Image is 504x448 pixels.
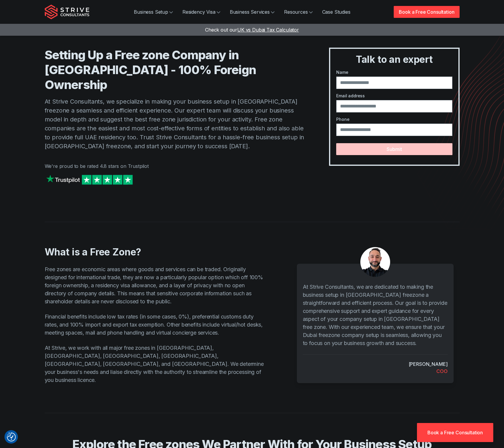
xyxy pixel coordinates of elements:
[409,360,448,368] cite: [PERSON_NAME]
[205,27,299,33] a: Check out ourUK vs Dubai Tax Calculator
[45,265,265,305] p: Free zones are economic areas where goods and services can be traded. Originally designed for int...
[45,97,305,151] p: At Strive Consultants, we specialize in making your business setup in [GEOGRAPHIC_DATA] freezone ...
[45,173,134,186] img: Strive on Trustpilot
[225,6,279,18] a: Business Services
[7,433,16,441] button: Consent Preferences
[317,6,355,18] a: Case Studies
[178,6,225,18] a: Residency Visa
[7,433,16,441] img: Revisit consent button
[394,6,459,18] a: Book a Free Consultation
[336,93,452,99] label: Email address
[303,283,448,347] p: At Strive Consultants, we are dedicated to making the business setup in [GEOGRAPHIC_DATA] freezon...
[45,4,89,19] img: Strive Consultants
[279,6,317,18] a: Resources
[45,48,305,92] h1: Setting Up a Free zone Company in [GEOGRAPHIC_DATA] - 100% Foreign Ownership
[333,54,456,65] h3: Talk to an expert
[45,163,305,170] p: We're proud to be rated 4.8 stars on Trustpilot
[45,246,265,258] h2: What is a Free Zone?
[336,143,452,155] button: Submit
[237,27,299,33] span: UK vs Dubai Tax Calculator
[336,69,452,75] label: Name
[129,6,178,18] a: Business Setup
[417,423,493,442] a: Book a Free Consultation
[45,313,265,337] p: Financial benefits include low tax rates (in some cases, 0%), preferential customs duty rates, an...
[336,116,452,122] label: Phone
[45,344,265,384] p: At Strive, we work with all major free zones in [GEOGRAPHIC_DATA], [GEOGRAPHIC_DATA], [GEOGRAPHIC...
[360,247,390,277] img: aDXDSydWJ-7kSlbU_Untitleddesign-75-.png
[436,368,448,375] div: COO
